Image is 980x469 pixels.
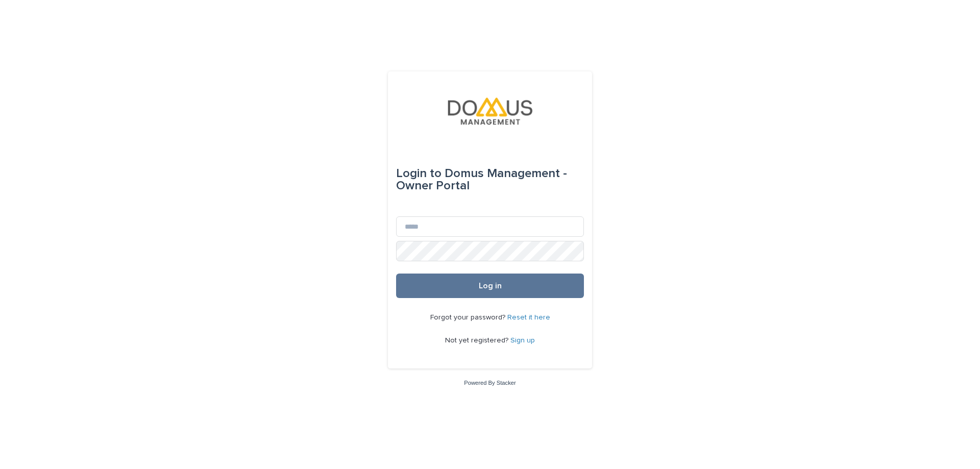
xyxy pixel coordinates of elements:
[445,337,510,344] span: Not yet registered?
[446,96,534,127] img: VjFRjB5lTdaZCaRqN7LD
[507,314,550,321] a: Reset it here
[479,282,502,290] span: Log in
[464,380,516,386] a: Powered By Stacker
[396,159,584,200] div: Domus Management - Owner Portal
[396,274,584,298] button: Log in
[510,337,535,344] a: Sign up
[396,167,442,180] span: Login to
[430,314,507,321] span: Forgot your password?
